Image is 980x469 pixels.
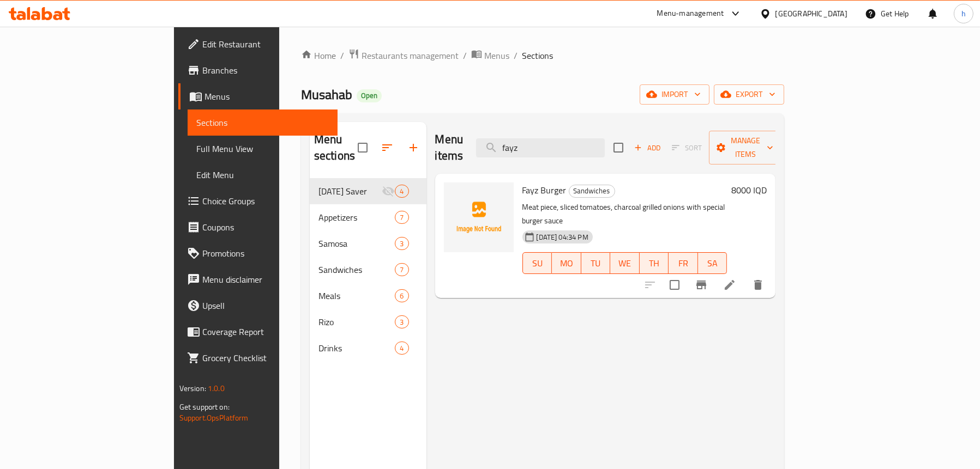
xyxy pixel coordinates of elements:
span: Edit Restaurant [202,38,329,51]
a: Promotions [178,240,338,266]
div: items [395,211,408,224]
span: Select to update [663,273,686,296]
span: Sort sections [374,135,400,161]
div: Rizo3 [310,309,426,335]
span: Appetizers [318,211,395,224]
button: SU [522,252,552,274]
div: Drinks4 [310,335,426,361]
button: delete [745,272,771,298]
svg: Inactive section [382,185,395,198]
a: Coverage Report [178,319,338,345]
button: MO [552,252,581,274]
span: Grocery Checklist [202,351,329,364]
span: Drinks [318,342,395,355]
span: WE [615,255,635,271]
a: Choice Groups [178,188,338,214]
span: 1.0.0 [208,381,225,395]
nav: breadcrumb [301,48,784,63]
span: Select section first [665,139,709,156]
span: Menu disclaimer [202,273,329,286]
span: Coverage Report [202,325,329,338]
button: export [714,84,784,105]
span: Manage items [718,134,773,161]
span: Add item [630,139,665,156]
span: 4 [395,186,408,197]
span: 4 [395,343,408,354]
span: Version: [179,381,206,395]
a: Edit Menu [188,162,338,188]
div: Sandwiches [569,185,615,198]
nav: Menu sections [310,174,426,366]
button: TU [581,252,611,274]
a: Grocery Checklist [178,345,338,371]
div: Ramadan Saver [318,185,382,198]
button: Manage items [709,131,782,165]
a: Edit menu item [723,278,736,291]
span: 6 [395,291,408,301]
a: Full Menu View [188,136,338,162]
span: Upsell [202,299,329,312]
div: Samosa3 [310,230,426,257]
span: import [648,88,701,101]
span: Fayz Burger [522,182,567,198]
span: Select all sections [351,136,374,159]
button: import [640,84,710,105]
a: Edit Restaurant [178,31,338,57]
span: Promotions [202,247,329,260]
span: FR [673,255,694,271]
div: [DATE] Saver4 [310,178,426,204]
span: 7 [395,212,408,223]
button: Add section [400,135,426,161]
div: Open [357,89,382,102]
span: Rizo [318,315,395,328]
button: TH [640,252,669,274]
div: items [395,342,408,355]
span: 3 [395,317,408,327]
div: items [395,237,408,250]
div: Meals6 [310,283,426,309]
div: Menu-management [657,7,724,20]
li: / [463,49,467,62]
span: Menus [205,90,329,103]
span: TU [586,255,606,271]
img: Fayz Burger [444,182,514,252]
a: Menu disclaimer [178,266,338,293]
div: items [395,263,408,276]
span: Menus [484,49,509,62]
span: h [961,8,966,20]
span: Musahab [301,82,352,107]
button: FR [669,252,698,274]
span: SU [527,255,548,271]
button: SA [698,252,728,274]
div: items [395,315,408,328]
div: items [395,185,408,198]
a: Menus [178,83,338,109]
div: Appetizers7 [310,204,426,230]
span: Get support on: [179,400,230,414]
input: search [476,138,605,157]
a: Menus [471,48,509,63]
button: Add [630,139,665,156]
span: Branches [202,64,329,77]
span: 3 [395,239,408,249]
span: Full Menu View [196,142,329,155]
span: [DATE] Saver [318,185,382,198]
a: Restaurants management [348,48,459,63]
div: [GEOGRAPHIC_DATA] [775,8,847,20]
span: Open [357,91,382,100]
span: Sandwiches [318,263,395,276]
h2: Menu items [435,131,464,164]
button: Branch-specific-item [688,272,714,298]
a: Sections [188,109,338,136]
span: 7 [395,265,408,275]
span: Edit Menu [196,168,329,181]
h6: 8000 IQD [731,182,767,198]
div: Meals [318,289,395,302]
a: Upsell [178,293,338,319]
a: Support.OpsPlatform [179,411,249,425]
span: Samosa [318,237,395,250]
